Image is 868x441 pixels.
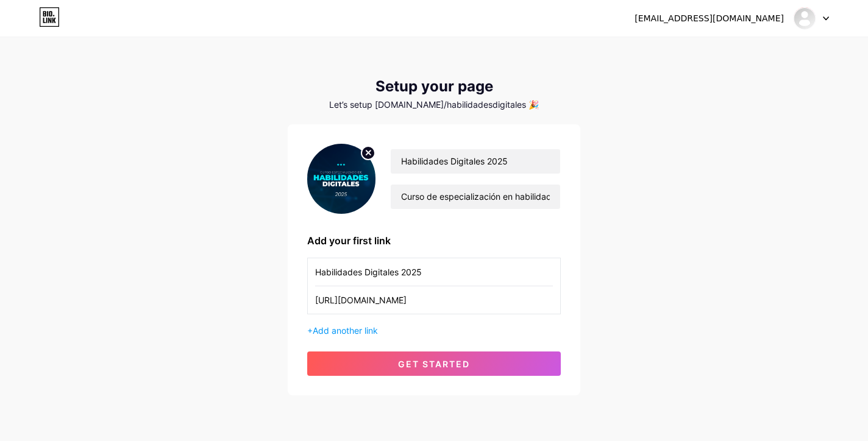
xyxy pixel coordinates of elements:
[315,258,553,286] input: Link name (My Instagram)
[288,100,580,110] div: Let’s setup [DOMAIN_NAME]/habilidadesdigitales 🎉
[391,149,560,174] input: Your name
[398,359,470,369] span: get started
[307,233,561,248] div: Add your first link
[307,144,375,214] img: profile pic
[315,286,553,314] input: URL (https://instagram.com/yourname)
[391,185,560,209] input: bio
[307,324,561,337] div: +
[313,325,378,336] span: Add another link
[793,7,816,30] img: habilidadesdigitales
[288,78,580,95] div: Setup your page
[635,12,784,25] div: [EMAIL_ADDRESS][DOMAIN_NAME]
[307,351,561,376] button: get started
